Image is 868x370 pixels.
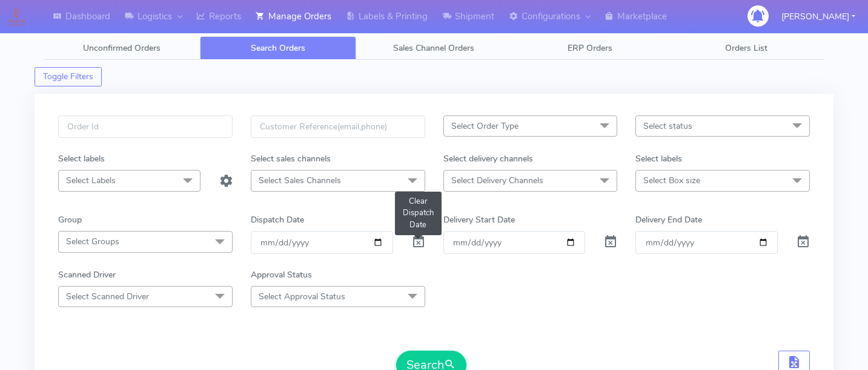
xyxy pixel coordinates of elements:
span: Select Labels [66,175,116,186]
span: Sales Channel Orders [393,42,474,54]
span: Select Delivery Channels [451,175,543,186]
label: Select sales channels [251,152,331,165]
span: Select Groups [66,236,119,247]
button: Toggle Filters [35,67,102,86]
span: Search Orders [251,42,305,54]
span: Unconfirmed Orders [83,42,161,54]
label: Select labels [58,152,105,165]
label: Delivery End Date [635,213,702,226]
button: [PERSON_NAME] [772,4,864,29]
label: Delivery Start Date [443,213,515,226]
label: Scanned Driver [58,268,116,281]
span: Select Order Type [451,120,518,132]
label: Select labels [635,152,682,165]
span: Orders List [725,42,767,54]
input: Order Id [58,115,233,138]
span: ERP Orders [568,42,612,54]
label: Approval Status [251,268,312,281]
span: Select Scanned Driver [66,291,149,302]
span: Select Sales Channels [259,175,341,186]
span: Select Box size [643,175,700,186]
ul: Tabs [44,36,824,60]
span: Select Approval Status [259,291,345,302]
span: Select status [643,120,692,132]
input: Customer Reference(email,phone) [251,115,425,138]
label: Select delivery channels [443,152,533,165]
label: Dispatch Date [251,213,304,226]
label: Group [58,213,82,226]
